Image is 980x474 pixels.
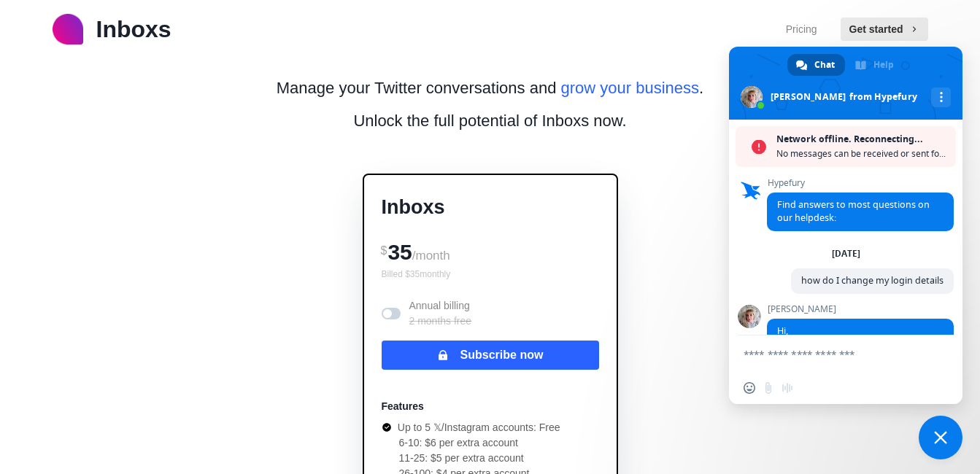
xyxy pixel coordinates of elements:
[409,314,472,329] p: 2 months free
[744,382,755,394] span: Insert an emoji
[814,54,835,76] span: Chat
[398,420,560,435] p: Up to 5 𝕏/Instagram accounts: Free
[412,249,450,263] span: /month
[382,341,599,370] button: Subscribe now
[777,198,930,224] span: Find answers to most questions on our helpdesk:
[786,22,817,37] a: Pricing
[776,147,949,161] span: No messages can be received or sent for now.
[767,304,954,314] span: [PERSON_NAME]
[777,325,934,403] span: Hi, How are you doing? Currently, that's not possible. You need to create a new account using the...
[382,234,599,268] div: 35
[409,298,472,329] p: Annual billing
[801,274,944,287] span: how do I change my login details
[561,79,700,97] span: grow your business
[787,54,845,76] div: Chat
[744,348,916,361] textarea: Compose your message...
[931,88,951,107] div: More channels
[382,268,599,281] p: Billed $ 35 monthly
[841,18,928,41] button: Get started
[353,109,626,133] p: Unlock the full potential of Inboxs now.
[776,132,949,147] span: Network offline. Reconnecting...
[96,12,171,47] p: Inboxs
[382,399,424,414] p: Features
[919,416,962,459] div: Close chat
[53,14,83,44] img: logo
[382,193,599,222] p: Inboxs
[767,178,954,188] span: Hypefury
[53,12,171,47] a: logoInboxs
[399,435,560,451] li: 6-10: $6 per extra account
[832,249,860,258] div: [DATE]
[381,244,387,257] span: $
[277,76,703,100] p: Manage your Twitter conversations and .
[399,451,560,466] li: 11-25: $5 per extra account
